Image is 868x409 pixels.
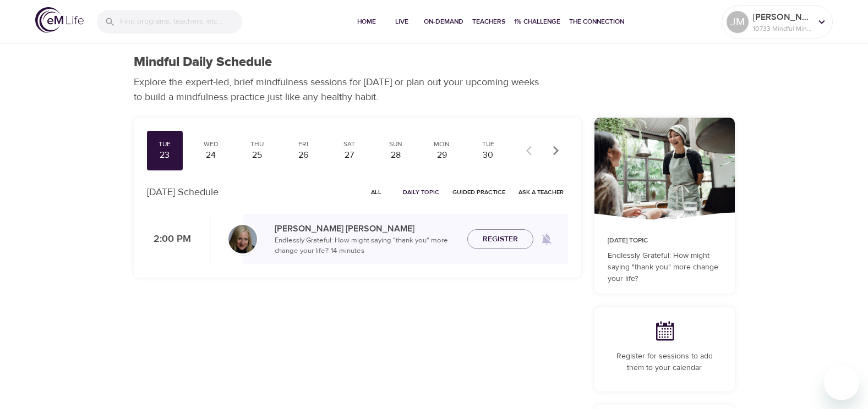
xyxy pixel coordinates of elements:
[533,226,560,252] span: Remind me when a class goes live every Tuesday at 2:00 PM
[336,140,363,149] div: Sat
[353,16,380,27] span: Home
[424,16,463,27] span: On-Demand
[727,11,749,33] div: JM
[336,149,363,162] div: 27
[824,365,859,400] iframe: Button to launch messaging window
[197,140,225,149] div: Wed
[467,229,533,250] button: Register
[514,184,568,201] button: Ask a Teacher
[134,75,547,104] p: Explore the expert-led, brief mindfulness sessions for [DATE] or plan out your upcoming weeks to ...
[569,16,624,27] span: The Connection
[147,232,191,247] p: 2:00 PM
[428,149,456,162] div: 29
[197,149,225,162] div: 24
[514,16,560,27] span: 1% Challenge
[243,140,271,149] div: Thu
[608,236,722,246] p: [DATE] Topic
[275,235,458,257] p: Endlessly Grateful: How might saying "thank you" more change your life? · 14 minutes
[134,54,272,70] h1: Mindful Daily Schedule
[608,351,722,374] p: Register for sessions to add them to your calendar
[753,24,811,34] p: 10733 Mindful Minutes
[243,149,271,162] div: 25
[428,140,456,149] div: Mon
[483,233,518,246] span: Register
[448,184,510,201] button: Guided Practice
[382,140,410,149] div: Sun
[275,222,458,235] p: [PERSON_NAME] [PERSON_NAME]
[147,185,219,200] p: [DATE] Schedule
[403,187,439,197] span: Daily Topic
[363,187,390,197] span: All
[518,187,564,197] span: Ask a Teacher
[398,184,444,201] button: Daily Topic
[290,140,317,149] div: Fri
[151,140,179,149] div: Tue
[452,187,505,197] span: Guided Practice
[151,149,179,162] div: 23
[382,149,410,162] div: 28
[290,149,317,162] div: 26
[474,149,502,162] div: 30
[35,7,84,33] img: logo
[359,184,394,201] button: All
[228,225,257,253] img: Diane_Renz-min.jpg
[474,140,502,149] div: Tue
[389,16,415,27] span: Live
[120,10,242,34] input: Find programs, teachers, etc...
[608,250,722,285] p: Endlessly Grateful: How might saying "thank you" more change your life?
[472,16,505,27] span: Teachers
[753,10,811,24] p: [PERSON_NAME]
